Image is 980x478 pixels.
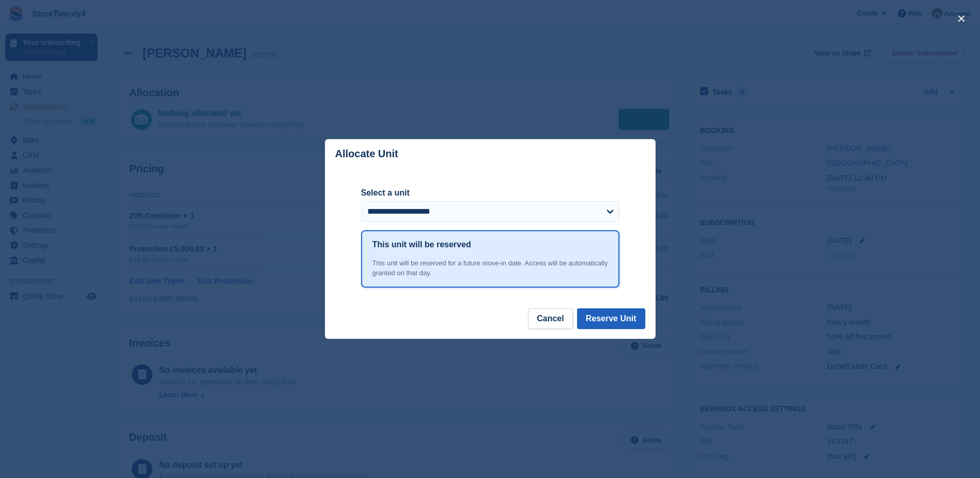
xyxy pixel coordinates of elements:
p: Allocate Unit [335,148,398,160]
button: close [953,10,970,27]
button: Cancel [528,308,572,329]
h1: This unit will be reserved [372,238,471,251]
div: This unit will be reserved for a future move-in date. Access will be automatically granted on tha... [372,258,608,278]
label: Select a unit [361,187,619,199]
button: Reserve Unit [577,308,645,329]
